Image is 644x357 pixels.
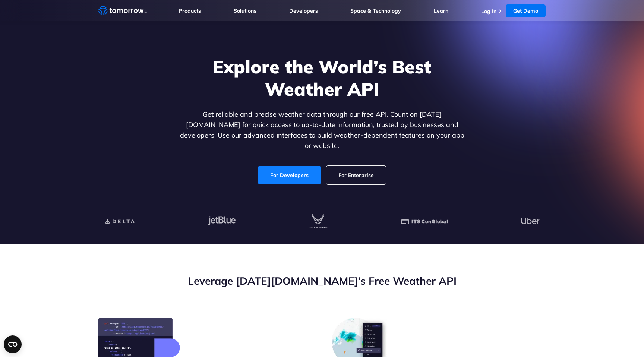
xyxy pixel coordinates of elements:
[434,7,448,14] a: Learn
[481,8,496,15] a: Log In
[234,7,256,14] a: Solutions
[350,7,401,14] a: Space & Technology
[98,274,546,288] h2: Leverage [DATE][DOMAIN_NAME]’s Free Weather API
[178,109,466,151] p: Get reliable and precise weather data through our free API. Count on [DATE][DOMAIN_NAME] for quic...
[326,166,386,184] a: For Enterprise
[4,335,22,353] button: Open CMP widget
[179,7,201,14] a: Products
[98,5,147,16] a: Home link
[178,56,466,100] h1: Explore the World’s Best Weather API
[506,4,546,17] a: Get Demo
[289,7,318,14] a: Developers
[258,166,321,184] a: For Developers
